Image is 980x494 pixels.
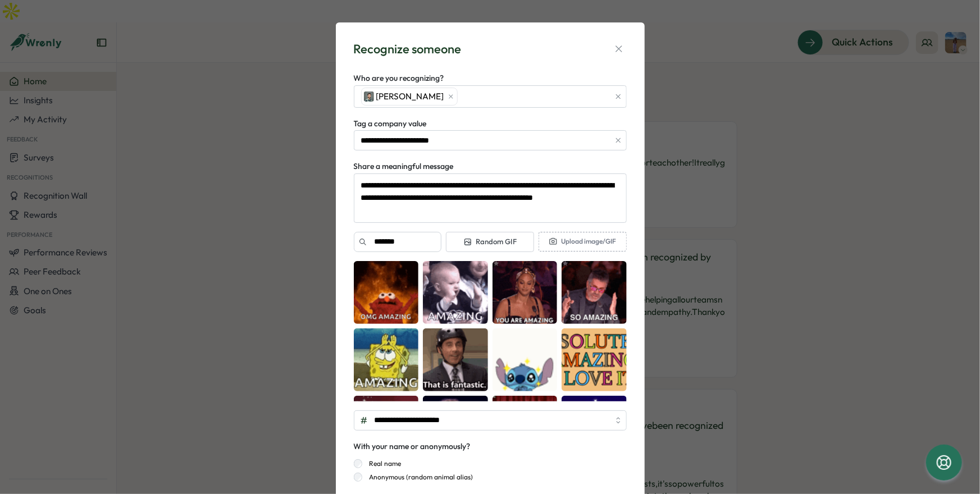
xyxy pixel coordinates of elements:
[364,92,374,102] img: Nick Norena
[354,161,454,173] label: Share a meaningful message
[376,90,444,103] span: [PERSON_NAME]
[354,118,427,130] label: Tag a company value
[354,40,462,58] div: Recognize someone
[354,441,471,453] div: With your name or anonymously?
[354,72,444,85] label: Who are you recognizing?
[362,459,401,468] label: Real name
[463,237,517,247] span: Random GIF
[446,232,534,252] button: Random GIF
[362,473,473,482] label: Anonymous (random animal alias)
